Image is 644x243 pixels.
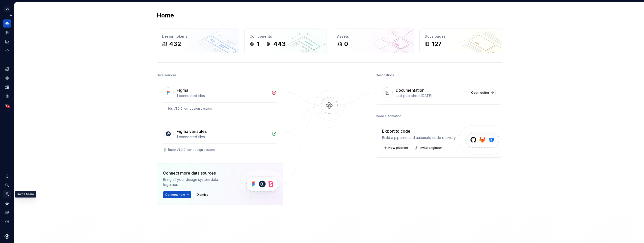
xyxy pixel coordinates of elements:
[177,128,207,134] div: Figma variables
[3,208,11,216] button: Contact support
[396,93,466,98] div: Last published [DATE]
[273,40,286,48] div: 443
[3,29,11,37] a: Documentation
[157,72,177,79] div: Data sources
[163,177,231,187] div: Bring all your design system data together.
[382,128,456,134] div: Export to code
[396,87,424,93] div: Documentation
[177,93,269,98] div: 1 connected files
[3,92,11,100] a: Storybook stories
[165,193,185,197] span: Connect new
[469,89,496,96] a: Open editor
[376,113,401,120] div: Code automation
[163,191,191,198] button: Connect new
[157,29,239,53] a: Design tokens432
[168,107,212,111] div: [ds V1.0.0] ccr design system
[3,181,11,189] button: Search ⌘K
[3,65,11,73] a: Design tokens
[432,40,442,48] div: 127
[7,12,14,19] button: Expand sidebar
[337,34,409,39] div: Assets
[157,11,174,19] h2: Home
[257,40,259,48] div: 1
[177,134,269,139] div: 1 connected files
[425,34,497,39] div: Docs pages
[1,3,13,14] button: GC
[3,83,11,91] a: Assets
[197,193,208,197] span: Dismiss
[3,19,11,28] a: Home
[3,38,11,46] a: Analytics
[244,29,327,53] a: Components1443
[157,81,283,117] a: Figma1 connected files[ds V1.0.0] ccr design system
[344,40,348,48] div: 0
[382,135,456,140] div: Build a pipeline and automate code delivery.
[168,148,215,152] div: [mob V1.0.0] ccr design system
[4,6,10,12] div: GC
[332,29,414,53] a: Assets0
[413,144,444,151] a: Invite engineer
[419,29,502,53] a: Docs pages127
[15,191,36,198] div: Invite team
[250,34,321,39] div: Components
[388,146,408,150] span: New pipeline
[169,40,181,48] div: 432
[162,34,234,39] div: Design tokens
[420,146,442,150] span: Invite engineer
[157,122,283,158] a: Figma variables1 connected files[mob V1.0.0] ccr design system
[3,47,11,55] a: Code automation
[3,190,11,198] a: Invite team
[194,191,211,198] button: Dismiss
[163,170,231,176] div: Connect more data sources
[382,144,410,151] button: New pipeline
[3,199,11,207] a: Settings
[376,72,394,79] div: Destinations
[3,74,11,82] a: Components
[471,91,489,95] span: Open editor
[3,172,11,180] button: Notifications
[3,101,11,109] a: Data sources
[177,87,188,93] div: Figma
[5,234,10,239] svg: Supernova Logo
